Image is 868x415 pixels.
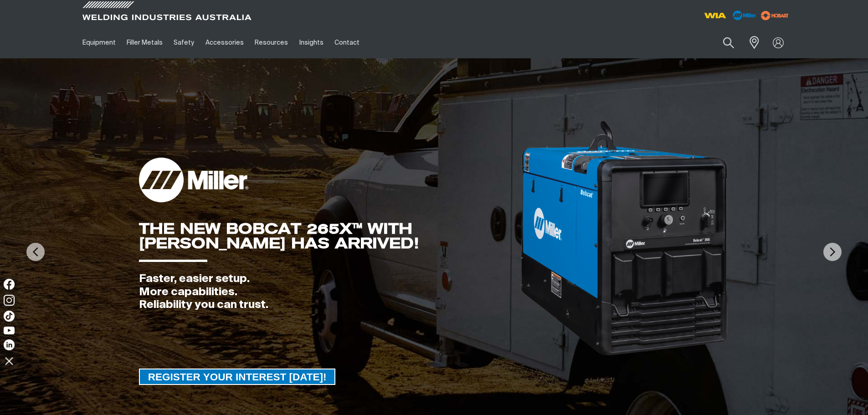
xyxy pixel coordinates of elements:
a: Resources [249,27,293,58]
img: hide socials [1,353,17,369]
a: REGISTER YOUR INTEREST TODAY! [139,369,336,385]
img: Facebook [4,279,15,290]
a: Safety [168,27,200,58]
input: Product name or item number... [701,32,744,53]
a: Contact [329,27,365,58]
img: PrevArrow [26,243,45,261]
nav: Main [77,27,613,58]
a: Insights [293,27,329,58]
a: Equipment [77,27,121,58]
a: Accessories [200,27,249,58]
img: LinkedIn [4,339,15,350]
img: miller [758,9,791,22]
button: Search products [713,32,744,53]
a: Filler Metals [121,27,168,58]
img: Instagram [4,295,15,306]
span: REGISTER YOUR INTEREST [DATE]! [140,369,335,385]
img: NextArrow [823,243,842,261]
div: THE NEW BOBCAT 265X™ WITH [PERSON_NAME] HAS ARRIVED! [139,221,519,251]
div: Faster, easier setup. More capabilities. Reliability you can trust. [139,272,519,312]
img: TikTok [4,311,15,322]
img: YouTube [4,327,15,334]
